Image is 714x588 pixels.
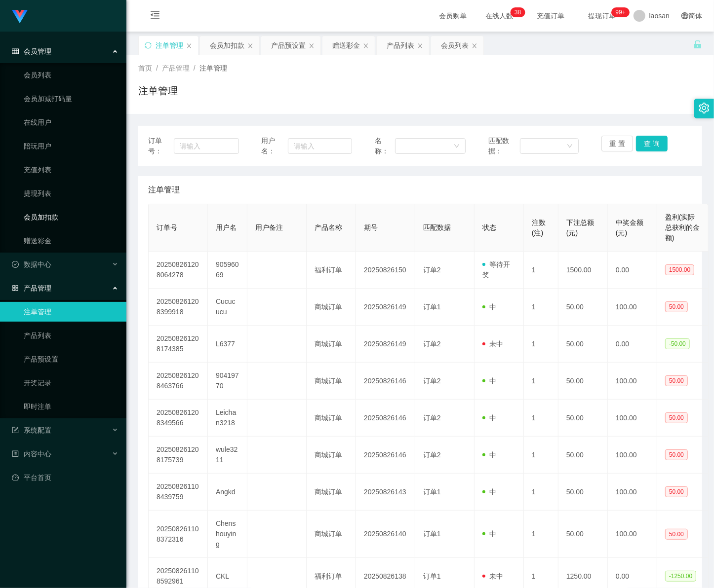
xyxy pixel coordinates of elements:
span: 内容中心 [12,450,51,458]
span: 用户名 [216,223,237,231]
td: 50.00 [558,289,608,326]
td: 20250826149 [356,289,415,326]
span: 状态 [482,223,496,231]
p: 3 [515,7,518,17]
i: 图标: close [247,43,253,49]
td: 1 [524,363,558,400]
span: -1250.00 [665,571,696,582]
td: 1 [524,326,558,363]
td: 50.00 [558,474,608,511]
td: 商城订单 [307,400,356,437]
span: 订单2 [423,377,441,385]
span: -50.00 [665,338,690,349]
i: 图标: appstore-o [12,285,19,292]
a: 提现列表 [24,184,119,203]
div: 产品预设置 [271,36,306,55]
i: 图标: down [567,143,573,150]
td: 50.00 [558,400,608,437]
td: 1 [524,437,558,474]
div: 会员列表 [441,36,469,55]
a: 开奖记录 [24,373,119,393]
span: 50.00 [665,449,688,460]
i: 图标: sync [145,42,152,49]
button: 重 置 [601,136,633,151]
span: 中 [482,414,496,422]
div: 注单管理 [156,36,183,55]
a: 在线用户 [24,112,119,132]
span: 系统配置 [12,426,51,434]
td: Chenshouying [208,511,247,558]
td: 202508261208349566 [149,400,208,437]
i: 图标: close [309,43,315,49]
a: 赠送彩金 [24,231,119,251]
td: 100.00 [608,400,657,437]
span: / [194,64,196,72]
span: 下注总额(元) [566,219,594,237]
a: 即时注单 [24,397,119,416]
span: 未中 [482,572,503,580]
span: 50.00 [665,529,688,540]
span: 产品管理 [12,284,51,292]
a: 会员列表 [24,65,119,85]
td: 202508261208064278 [149,252,208,289]
td: 0.00 [608,252,657,289]
td: 202508261208399918 [149,289,208,326]
span: 订单2 [423,340,441,348]
td: 202508261208175739 [149,437,208,474]
td: 50.00 [558,437,608,474]
td: 20250826146 [356,400,415,437]
td: 20250826146 [356,437,415,474]
a: 陪玩用户 [24,136,119,156]
td: 商城订单 [307,363,356,400]
span: 50.00 [665,375,688,386]
span: 订单1 [423,572,441,580]
div: 赠送彩金 [332,36,360,55]
h1: 注单管理 [138,83,178,98]
span: / [156,64,158,72]
button: 查 询 [636,136,668,151]
td: 1 [524,511,558,558]
span: 50.00 [665,412,688,423]
i: 图标: close [186,43,192,49]
span: 中 [482,488,496,496]
td: wule3211 [208,437,247,474]
span: 中 [482,530,496,538]
td: 50.00 [558,511,608,558]
td: Cucucucu [208,289,247,326]
input: 请输入 [288,138,352,154]
span: 订单1 [423,488,441,496]
span: 盈利(实际总获利的金额) [665,213,700,242]
td: Leichan3218 [208,400,247,437]
i: 图标: menu-fold [138,0,172,32]
td: L6377 [208,326,247,363]
div: 会员加扣款 [210,36,244,55]
span: 期号 [364,223,378,231]
span: 在线人数 [480,12,518,19]
i: 图标: form [12,427,19,434]
span: 数据中心 [12,260,51,268]
span: 产品名称 [315,223,342,231]
i: 图标: setting [699,103,710,113]
i: 图标: global [681,12,688,19]
span: 中 [482,377,496,385]
span: 会员管理 [12,47,51,55]
td: 商城订单 [307,289,356,326]
span: 中奖金额(元) [616,219,643,237]
i: 图标: profile [12,450,19,457]
span: 匹配数据： [488,136,520,156]
span: 用户名： [262,136,288,156]
a: 会员加扣款 [24,207,119,227]
a: 产品预设置 [24,349,119,369]
span: 首页 [138,64,152,72]
td: 1500.00 [558,252,608,289]
span: 产品管理 [162,64,190,72]
td: 20250826140 [356,511,415,558]
a: 注单管理 [24,302,119,322]
td: 20250826146 [356,363,415,400]
span: 50.00 [665,486,688,497]
sup: 970 [612,7,630,17]
span: 注单管理 [148,184,180,196]
td: 202508261208463766 [149,363,208,400]
p: 8 [518,7,521,17]
span: 注数(注) [532,219,546,237]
